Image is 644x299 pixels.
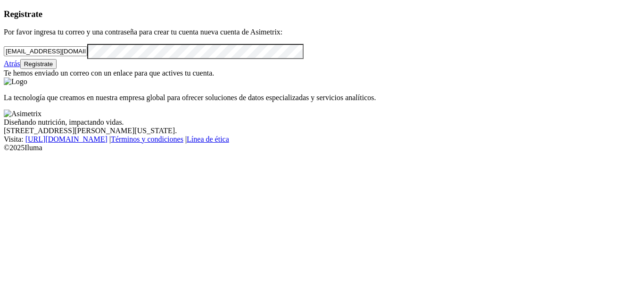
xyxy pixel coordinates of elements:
input: Tu correo [4,46,87,56]
a: Línea de ética [187,135,229,143]
button: Regístrate [20,59,57,69]
a: Atrás [4,60,20,68]
div: Diseñando nutrición, impactando vidas. [4,118,640,127]
div: © 2025 Iluma [4,144,640,152]
img: Asimetrix [4,110,41,118]
img: Logo [4,77,27,86]
div: [STREET_ADDRESS][PERSON_NAME][US_STATE]. [4,127,640,135]
a: Términos y condiciones [111,135,183,143]
p: La tecnología que creamos en nuestra empresa global para ofrecer soluciones de datos especializad... [4,94,640,102]
div: Te hemos enviado un correo con un enlace para que actives tu cuenta. [4,69,640,77]
p: Por favor ingresa tu correo y una contraseña para crear tu cuenta nueva cuenta de Asimetrix: [4,28,640,36]
a: [URL][DOMAIN_NAME] [25,135,107,143]
h3: Registrate [4,9,640,19]
div: Visita : | | [4,135,640,144]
